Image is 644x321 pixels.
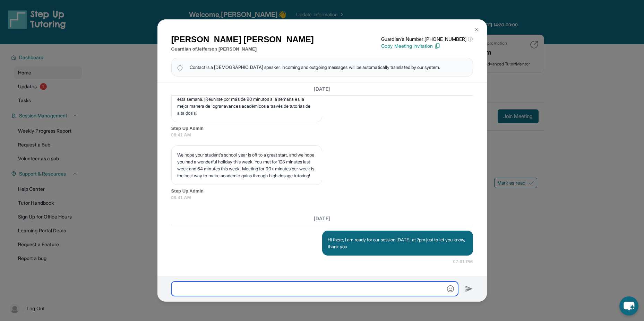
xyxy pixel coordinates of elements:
img: Copy Icon [434,43,440,49]
img: Emoji [447,285,454,292]
span: 08:41 AM [171,132,473,139]
img: info Icon [177,64,183,71]
p: Esperamos que el año escolar de su estudiante haya comenzado bien, y esperamos que haya tenido un... [177,75,316,116]
img: Send icon [465,285,473,293]
h3: [DATE] [171,215,473,222]
span: Step Up Admin [171,188,473,195]
img: Close Icon [474,27,479,33]
p: Hi there, I am ready for our session [DATE] at 7pm just to let you know, thank you [328,236,467,250]
p: Copy Meeting Invitation [381,43,473,50]
span: 07:01 PM [453,258,473,265]
p: We hope your student's school year is off to a great start, and we hope you had a wonderful holid... [177,151,316,179]
span: Step Up Admin [171,125,473,132]
p: Guardian of Jefferson [PERSON_NAME] [171,46,314,53]
span: ⓘ [468,36,473,43]
button: chat-button [619,296,638,315]
p: Guardian's Number: [PHONE_NUMBER] [381,36,473,43]
span: 08:41 AM [171,194,473,201]
span: Contact is a [DEMOGRAPHIC_DATA] speaker. Incoming and outgoing messages will be automatically tra... [190,64,440,71]
h1: [PERSON_NAME] [PERSON_NAME] [171,33,314,46]
h3: [DATE] [171,85,473,92]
